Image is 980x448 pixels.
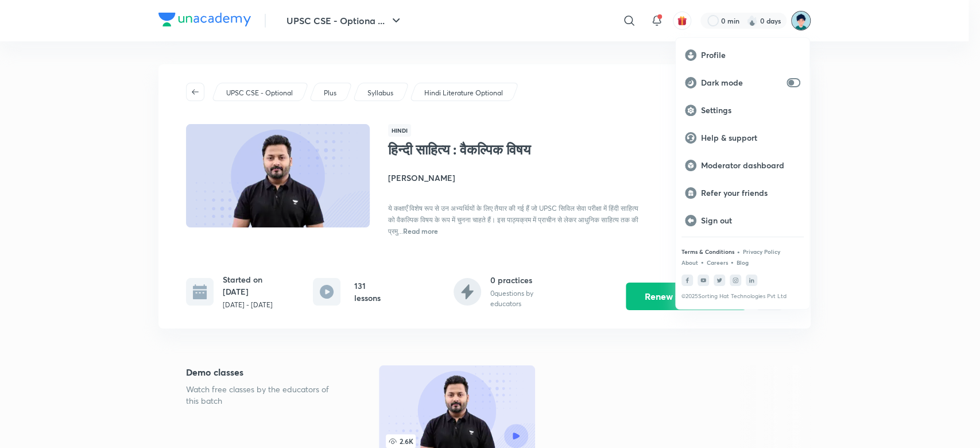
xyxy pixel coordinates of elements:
a: Blog [737,259,749,266]
a: Settings [676,96,809,124]
a: Privacy Policy [743,248,780,255]
div: • [700,257,704,267]
p: Help & support [701,133,800,143]
div: • [730,257,734,267]
a: Help & support [676,124,809,152]
p: Refer your friends [701,188,800,198]
p: © 2025 Sorting Hat Technologies Pvt Ltd [681,293,804,300]
a: About [681,259,698,266]
p: Profile [701,50,800,60]
p: Moderator dashboard [701,160,800,171]
a: Moderator dashboard [676,152,809,179]
a: Terms & Conditions [681,248,734,255]
p: Dark mode [701,78,782,88]
p: Sign out [701,215,800,226]
a: Careers [707,259,728,266]
p: Settings [701,105,800,115]
div: • [737,246,741,257]
a: Refer your friends [676,179,809,207]
a: Profile [676,41,809,69]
